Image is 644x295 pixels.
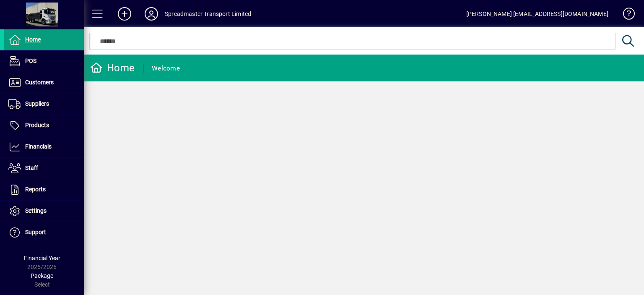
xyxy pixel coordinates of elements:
span: Package [31,272,53,279]
button: Profile [138,6,165,21]
span: Settings [25,207,47,214]
a: Reports [4,179,84,200]
span: Customers [25,79,54,86]
div: Welcome [152,62,180,75]
a: Staff [4,158,84,179]
div: Home [90,61,135,75]
button: Add [111,6,138,21]
span: Home [25,36,41,43]
span: Suppliers [25,100,49,107]
div: [PERSON_NAME] [EMAIL_ADDRESS][DOMAIN_NAME] [466,7,608,21]
span: Financial Year [24,255,60,261]
span: POS [25,57,36,64]
span: Products [25,122,49,128]
div: Spreadmaster Transport Limited [165,7,251,21]
span: Financials [25,143,52,150]
span: Staff [25,164,38,171]
span: Support [25,229,46,235]
a: Knowledge Base [617,2,634,29]
a: Suppliers [4,94,84,115]
a: POS [4,51,84,72]
span: Reports [25,186,46,193]
a: Customers [4,72,84,93]
a: Products [4,115,84,136]
a: Financials [4,136,84,157]
a: Settings [4,201,84,222]
a: Support [4,222,84,243]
